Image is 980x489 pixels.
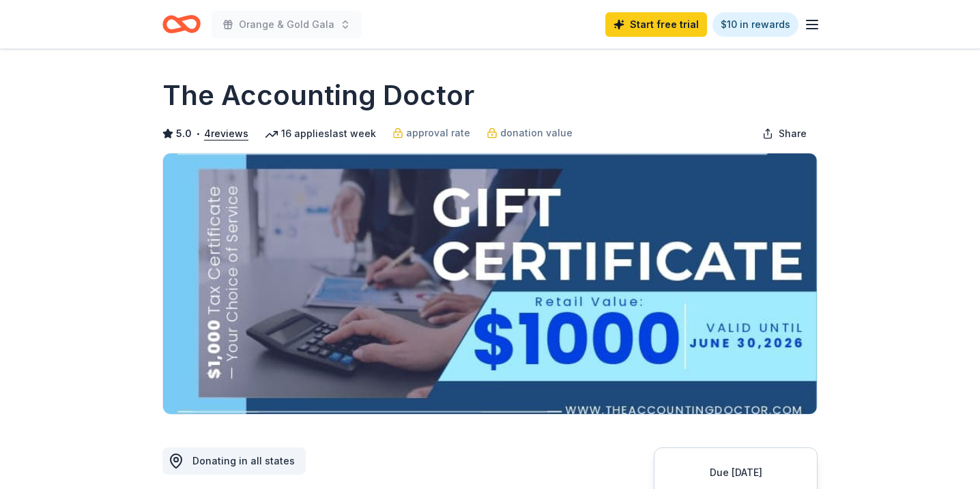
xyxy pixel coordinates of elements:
a: donation value [487,125,573,141]
div: 16 applies last week [265,125,376,142]
button: Share [751,120,818,147]
a: Start free trial [605,12,707,37]
span: • [196,128,201,139]
a: $10 in rewards [712,12,798,37]
a: Home [162,8,201,40]
span: approval rate [406,125,470,141]
span: donation value [500,125,573,141]
span: Orange & Gold Gala [239,16,334,33]
button: Orange & Gold Gala [212,11,362,38]
a: approval rate [392,125,470,141]
span: Share [779,125,807,142]
span: 5.0 [176,125,192,142]
div: Due [DATE] [671,464,801,481]
span: Donating in all states [192,455,295,466]
h1: The Accounting Doctor [162,76,474,115]
img: Image for The Accounting Doctor [163,153,817,414]
button: 4reviews [204,125,248,142]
